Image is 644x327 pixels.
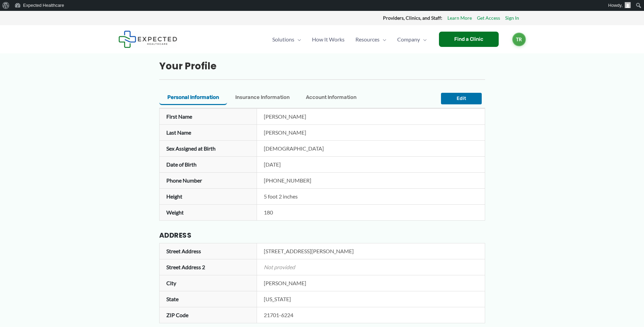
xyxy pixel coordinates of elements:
th: Sex Assigned at Birth [159,141,257,157]
td: [US_STATE] [257,291,485,307]
button: Account Information [298,91,365,105]
button: Insurance Information [227,91,298,105]
td: [DEMOGRAPHIC_DATA] [257,141,485,157]
a: Get Access [477,14,500,22]
a: SolutionsMenu Toggle [267,28,307,51]
td: [STREET_ADDRESS][PERSON_NAME] [257,243,485,259]
span: Menu Toggle [380,28,386,51]
span: Menu Toggle [420,28,427,51]
th: First Name [159,109,257,125]
td: [PHONE_NUMBER] [257,173,485,189]
span: Solutions [272,28,294,51]
a: Sign In [505,14,519,22]
td: [DATE] [257,157,485,173]
img: Expected Healthcare Logo - side, dark font, small [118,31,177,48]
span: Insurance Information [235,94,290,100]
th: Street Address [159,243,257,259]
button: Edit [441,93,482,104]
th: ZIP Code [159,307,257,323]
strong: Providers, Clinics, and Staff: [383,15,442,21]
th: State [159,291,257,307]
a: Find a Clinic [439,32,499,47]
th: Phone Number [159,173,257,189]
span: Account Information [306,94,356,100]
th: Street Address 2 [159,259,257,275]
th: City [159,275,257,291]
td: 5 foot 2 inches [257,189,485,205]
span: Resources [355,28,380,51]
th: Date of Birth [159,157,257,173]
th: Weight [159,205,257,221]
td: 180 [257,205,485,221]
td: [PERSON_NAME] [257,109,485,125]
em: Not provided [264,264,295,270]
th: Last Name [159,125,257,141]
nav: Primary Site Navigation [267,28,432,51]
h3: Address [159,231,485,243]
span: Menu Toggle [294,28,301,51]
td: [PERSON_NAME] [257,275,485,291]
td: 21701-6224 [257,307,485,323]
a: Learn More [447,14,472,22]
h2: Your Profile [159,60,485,72]
span: How It Works [312,28,345,51]
td: [PERSON_NAME] [257,125,485,141]
a: TR [512,33,526,46]
a: ResourcesMenu Toggle [350,28,392,51]
a: How It Works [307,28,350,51]
span: Company [397,28,420,51]
a: CompanyMenu Toggle [392,28,432,51]
th: Height [159,189,257,205]
button: Personal Information [159,91,227,105]
span: Personal Information [167,94,219,100]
